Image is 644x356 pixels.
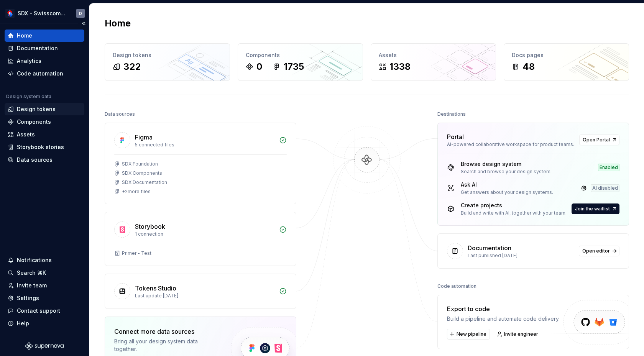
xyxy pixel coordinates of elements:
[105,274,296,309] a: Tokens StudioLast update [DATE]
[461,169,552,175] div: Search and browse your design system.
[17,70,63,77] div: Code automation
[17,32,32,39] div: Home
[17,57,41,65] div: Analytics
[5,279,84,292] a: Invite team
[598,164,619,171] div: Enabled
[17,256,52,264] div: Notifications
[17,320,29,327] div: Help
[572,203,619,214] a: Join the waitlist
[5,116,84,128] a: Components
[25,342,64,350] svg: Supernova Logo
[468,253,574,259] div: Last published [DATE]
[461,210,567,216] div: Build and write with AI, together with your team.
[17,307,60,315] div: Contact support
[135,222,165,231] div: Storybook
[5,128,84,141] a: Assets
[437,281,476,292] div: Code automation
[17,143,64,151] div: Storybook stories
[447,315,560,323] div: Build a pipeline and automate code delivery.
[246,51,355,59] div: Components
[17,44,58,52] div: Documentation
[114,338,218,353] div: Bring all your design system data together.
[582,248,610,254] span: Open editor
[437,109,466,120] div: Destinations
[135,142,274,148] div: 5 connected files
[105,109,135,120] div: Data sources
[17,282,47,289] div: Invite team
[371,43,496,81] a: Assets1338
[78,18,89,29] button: Collapse sidebar
[135,293,274,299] div: Last update [DATE]
[2,5,87,21] button: SDX - Swisscom Digital ExperienceD
[447,132,464,141] div: Portal
[114,327,218,336] div: Connect more data sources
[461,189,553,195] div: Get answers about your design systems.
[105,17,131,30] h2: Home
[17,269,46,277] div: Search ⌘K
[512,51,621,59] div: Docs pages
[122,161,158,167] div: SDX Foundation
[122,170,162,176] div: SDX Components
[79,10,82,16] div: D
[105,43,230,81] a: Design tokens322
[591,184,619,192] div: AI disabled
[122,189,151,195] div: + 2 more files
[5,67,84,80] a: Code automation
[447,141,575,148] div: AI-powered collaborative workspace for product teams.
[113,51,222,59] div: Design tokens
[5,42,84,54] a: Documentation
[579,246,619,256] a: Open editor
[468,243,511,253] div: Documentation
[457,331,486,337] span: New pipeline
[447,329,490,340] button: New pipeline
[522,61,535,73] div: 48
[389,61,411,73] div: 1338
[447,304,560,313] div: Export to code
[5,154,84,166] a: Data sources
[256,61,262,73] div: 0
[135,133,153,142] div: Figma
[17,156,53,164] div: Data sources
[284,61,304,73] div: 1735
[105,212,296,266] a: Storybook1 connectionPrimer - Test
[17,105,56,113] div: Design tokens
[504,43,629,81] a: Docs pages48
[5,292,84,304] a: Settings
[5,55,84,67] a: Analytics
[135,284,176,293] div: Tokens Studio
[583,137,610,143] span: Open Portal
[17,131,35,138] div: Assets
[122,179,167,185] div: SDX Documentation
[5,103,84,115] a: Design tokens
[579,135,619,145] a: Open Portal
[238,43,363,81] a: Components01735
[461,181,553,189] div: Ask AI
[5,305,84,317] button: Contact support
[461,160,552,168] div: Browse design system
[5,267,84,279] button: Search ⌘K
[504,331,538,337] span: Invite engineer
[17,294,39,302] div: Settings
[495,329,542,340] a: Invite engineer
[5,30,84,42] a: Home
[135,231,274,237] div: 1 connection
[575,206,610,212] span: Join the waitlist
[105,123,296,204] a: Figma5 connected filesSDX FoundationSDX ComponentsSDX Documentation+2more files
[5,254,84,266] button: Notifications
[122,250,151,256] div: Primer - Test
[5,9,15,18] img: fc0ed557-73b3-4f8f-bd58-0c7fdd7a87c5.png
[17,118,51,126] div: Components
[6,94,51,100] div: Design system data
[5,141,84,153] a: Storybook stories
[123,61,141,73] div: 322
[461,202,567,209] div: Create projects
[5,317,84,330] button: Help
[379,51,488,59] div: Assets
[18,10,67,17] div: SDX - Swisscom Digital Experience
